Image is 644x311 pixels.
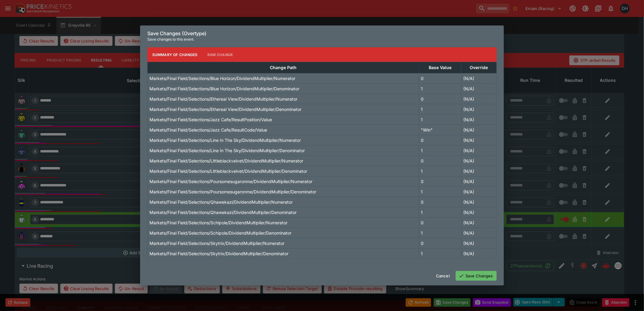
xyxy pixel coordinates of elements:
[461,238,496,249] td: (N/A)
[149,106,301,112] p: Markets/Final Field/Selections/Ethereal View/DividendMultiplier/Denominator
[149,219,287,226] p: Markets/Final Field/Selections/Schipole/DividendMultiplier/Numerator
[456,271,497,281] button: Save Changes
[432,271,453,281] button: Cancel
[149,168,307,174] p: Markets/Final Field/Selections/Littleblackvelvet/DividendMultiplier/Denominator
[461,125,496,135] td: (N/A)
[461,104,496,115] td: (N/A)
[419,62,461,73] th: Base Value
[419,156,461,166] td: 0
[149,116,272,123] p: Markets/Final Field/Selections/Jazz Cafe/ResultPosition/Value
[461,62,496,73] th: Override
[461,115,496,125] td: (N/A)
[149,240,284,246] p: Markets/Final Field/Selections/Skytrix/DividendMultiplier/Numerator
[461,135,496,145] td: (N/A)
[419,104,461,115] td: 1
[419,207,461,218] td: 1
[461,176,496,187] td: (N/A)
[149,96,297,102] p: Markets/Final Field/Selections/Ethereal View/DividendMultiplier/Numerator
[419,218,461,228] td: 0
[419,238,461,249] td: 0
[149,189,316,195] p: Markets/Final Field/Selections/Poursomesugaronme/DividendMultiplier/Denominator
[149,75,295,82] p: Markets/Final Field/Selections/Blue Horizon/DividendMultiplier/Numerator
[419,73,461,84] td: 0
[461,84,496,94] td: (N/A)
[461,187,496,197] td: (N/A)
[149,158,303,164] p: Markets/Final Field/Selections/Littleblackvelvet/DividendMultiplier/Numerator
[419,176,461,187] td: 0
[419,125,461,135] td: "Win"
[149,147,305,154] p: Markets/Final Field/Selections/Line In The Sky/DividendMultiplier/Denominator
[203,47,238,62] button: Raw Change
[461,145,496,156] td: (N/A)
[461,73,496,84] td: (N/A)
[149,137,301,143] p: Markets/Final Field/Selections/Line In The Sky/DividendMultiplier/Numerator
[419,145,461,156] td: 1
[147,36,497,42] p: Save changes to this event.
[461,156,496,166] td: (N/A)
[148,62,419,73] th: Change Path
[461,207,496,218] td: (N/A)
[147,30,497,37] h6: Save Changes (Overtype)
[461,218,496,228] td: (N/A)
[419,187,461,197] td: 1
[419,94,461,104] td: 0
[149,209,297,216] p: Markets/Final Field/Selections/Qhawekazi/DividendMultiplier/Denominator
[419,84,461,94] td: 1
[461,197,496,207] td: (N/A)
[461,249,496,259] td: (N/A)
[149,127,267,133] p: Markets/Final Field/Selections/Jazz Cafe/ResultCode/Value
[461,94,496,104] td: (N/A)
[149,250,288,257] p: Markets/Final Field/Selections/Skytrix/DividendMultiplier/Denominator
[149,199,293,205] p: Markets/Final Field/Selections/Qhawekazi/DividendMultiplier/Numerator
[419,249,461,259] td: 1
[149,230,291,236] p: Markets/Final Field/Selections/Schipole/DividendMultiplier/Denominator
[149,85,299,92] p: Markets/Final Field/Selections/Blue Horizon/DividendMultiplier/Denominator
[419,135,461,145] td: 0
[419,115,461,125] td: 1
[419,166,461,176] td: 1
[149,178,312,185] p: Markets/Final Field/Selections/Poursomesugaronme/DividendMultiplier/Numerator
[461,166,496,176] td: (N/A)
[419,197,461,207] td: 0
[461,228,496,238] td: (N/A)
[419,228,461,238] td: 1
[147,47,203,62] button: Summary of Changes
